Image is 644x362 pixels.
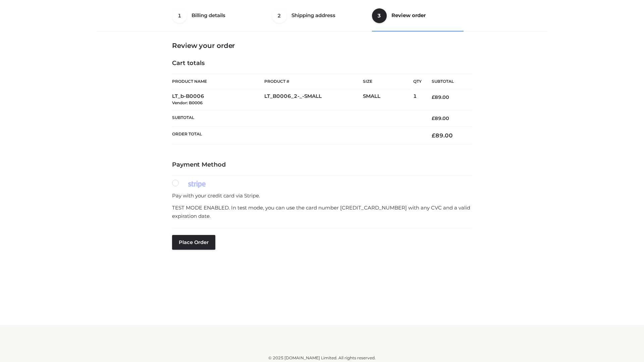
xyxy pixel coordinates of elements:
[172,42,472,50] h3: Review your order
[363,89,413,110] td: SMALL
[264,89,363,110] td: LT_B0006_2-_-SMALL
[172,74,264,89] th: Product Name
[172,110,422,126] th: Subtotal
[363,74,410,89] th: Size
[432,94,449,100] bdi: 89.00
[172,60,472,67] h4: Cart totals
[172,203,472,221] p: TEST MODE ENABLED. In test mode, you can use the card number [CREDIT_CARD_NUMBER] with any CVC an...
[432,94,435,100] span: £
[172,191,472,200] p: Pay with your credit card via Stripe.
[172,235,215,250] button: Place order
[413,89,422,110] td: 1
[100,355,544,361] div: © 2025 [DOMAIN_NAME] Limited. All rights reserved.
[172,89,264,110] td: LT_b-B0006
[432,132,453,139] bdi: 89.00
[264,74,363,89] th: Product #
[432,132,435,139] span: £
[172,100,203,105] small: Vendor: B0006
[172,161,472,169] h4: Payment Method
[432,115,435,121] span: £
[413,74,422,89] th: Qty
[432,115,449,121] bdi: 89.00
[172,127,422,144] th: Order Total
[422,74,472,89] th: Subtotal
